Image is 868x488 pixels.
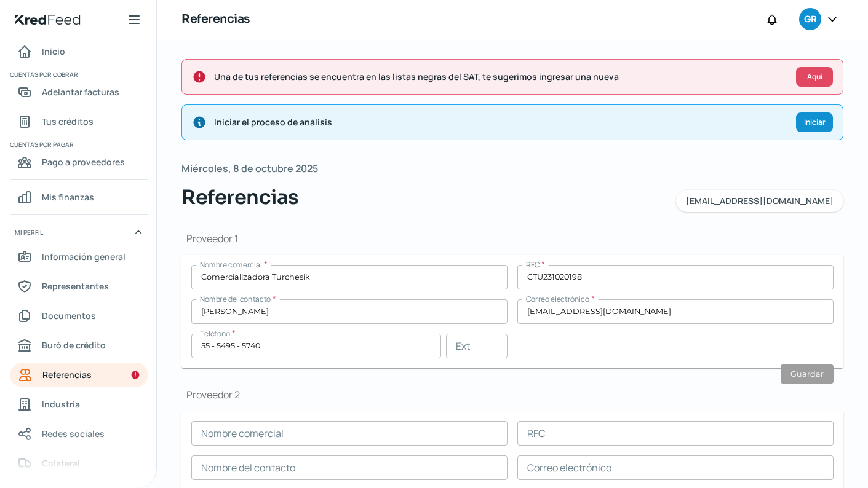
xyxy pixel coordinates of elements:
[42,154,125,170] span: Pago a proveedores
[42,455,80,471] span: Colateral
[42,249,125,264] span: Información general
[42,84,119,100] span: Adelantar facturas
[10,150,148,175] a: Pago a proveedores
[42,278,109,294] span: Representantes
[42,308,96,323] span: Documentos
[10,304,148,328] a: Documentos
[10,139,146,150] span: Cuentas por pagar
[214,114,786,130] span: Iniciar el proceso de análisis
[42,114,94,129] span: Tus créditos
[10,392,148,417] a: Industria
[804,119,826,126] span: Iniciar
[200,259,262,270] span: Nombre comercial
[10,333,148,358] a: Buró de crédito
[42,426,105,441] span: Redes sociales
[796,112,833,132] button: Iniciar
[42,189,94,205] span: Mis finanzas
[42,396,80,412] span: Industria
[804,12,816,27] span: GR
[526,259,540,270] span: RFC
[42,367,92,382] span: Referencias
[10,69,146,80] span: Cuentas por cobrar
[686,197,834,205] span: [EMAIL_ADDRESS][DOMAIN_NAME]
[10,451,148,476] a: Colateral
[781,364,834,384] button: Guardar
[15,227,43,238] span: Mi perfil
[10,39,148,64] a: Inicio
[181,232,843,245] h1: Proveedor 1
[10,274,148,299] a: Representantes
[42,337,106,353] span: Buró de crédito
[181,388,843,401] h1: Proveedor 2
[10,422,148,446] a: Redes sociales
[181,160,318,178] span: Miércoles, 8 de octubre 2025
[526,294,589,304] span: Correo electrónico
[10,245,148,269] a: Información general
[42,44,65,59] span: Inicio
[214,69,786,84] span: Una de tus referencias se encuentra en las listas negras del SAT, te sugerimos ingresar una nueva
[807,73,822,81] span: Aquí
[200,328,230,339] span: Teléfono
[796,67,833,87] button: Aquí
[10,109,148,134] a: Tus créditos
[200,294,271,304] span: Nombre del contacto
[181,183,299,212] span: Referencias
[181,10,250,28] h1: Referencias
[10,80,148,104] a: Adelantar facturas
[10,363,148,387] a: Referencias
[10,185,148,210] a: Mis finanzas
